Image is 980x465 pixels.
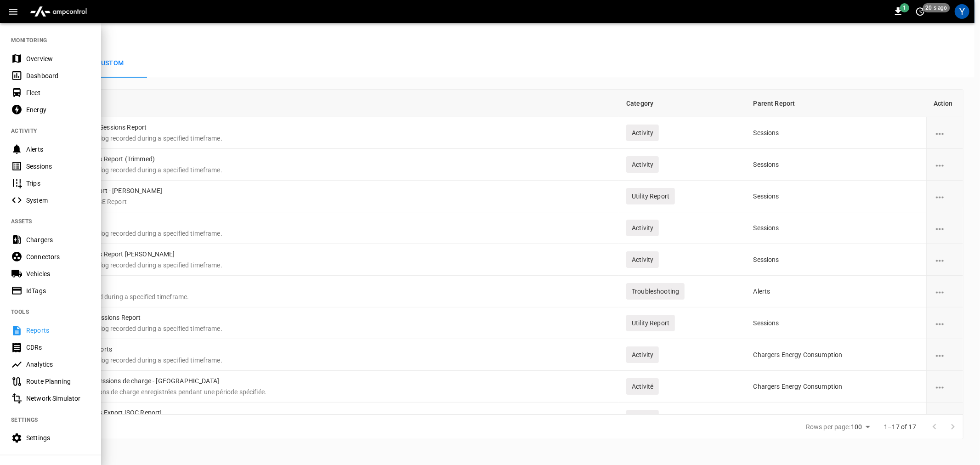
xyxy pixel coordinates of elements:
div: Settings [26,433,90,442]
img: ampcontrol.io logo [26,3,91,20]
div: Overview [26,54,90,63]
div: Reports [26,326,90,335]
button: set refresh interval [913,4,928,19]
div: Chargers [26,235,90,244]
div: Energy [26,105,90,114]
div: Vehicles [26,269,90,278]
span: 1 [900,3,909,12]
div: Trips [26,179,90,188]
span: 20 s ago [923,3,950,12]
div: profile-icon [955,4,969,19]
div: IdTags [26,286,90,295]
div: Route Planning [26,377,90,386]
div: Sessions [26,162,90,171]
div: Analytics [26,360,90,369]
div: Connectors [26,252,90,261]
div: Alerts [26,145,90,154]
div: Network Simulator [26,394,90,403]
div: CDRs [26,343,90,352]
div: System [26,196,90,205]
div: Fleet [26,88,90,97]
div: Dashboard [26,71,90,80]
